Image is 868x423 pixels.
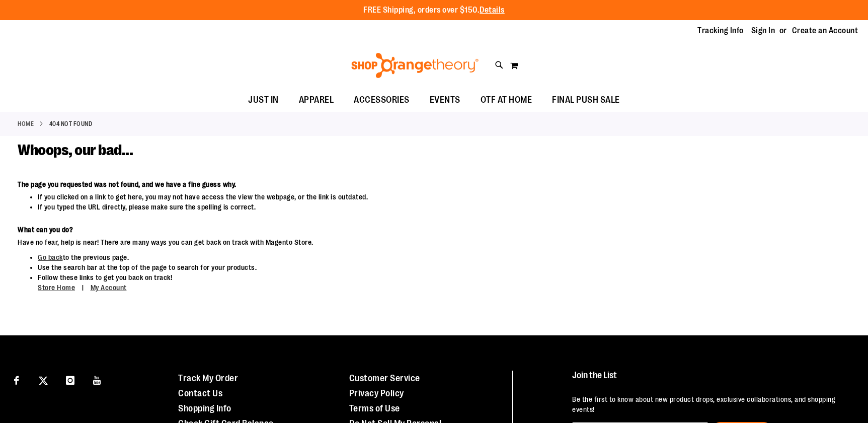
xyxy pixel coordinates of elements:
[18,119,34,128] a: Home
[430,89,460,111] span: EVENTS
[792,25,858,36] a: Create an Account
[18,142,133,159] span: Whoops, our bad...
[38,272,677,293] li: Follow these links to get you back on track!
[38,253,63,261] a: Go back
[238,89,289,112] a: JUST IN
[751,25,775,36] a: Sign In
[697,25,744,36] a: Tracking Info
[572,394,846,414] p: Be the first to know about new product drops, exclusive collaborations, and shopping events!
[49,119,93,128] strong: 404 Not Found
[349,403,400,413] a: Terms of Use
[480,6,505,15] a: Details
[470,89,542,112] a: OTF AT HOME
[350,53,480,78] img: Shop Orangetheory
[38,202,677,212] li: If you typed the URL directly, please make sure the spelling is correct.
[542,89,630,112] a: FINAL PUSH SALE
[178,373,238,383] a: Track My Order
[248,89,279,111] span: JUST IN
[572,371,846,389] h4: Join the List
[18,225,677,235] dt: What can you do?
[354,89,410,111] span: ACCESSORIES
[39,376,48,385] img: Twitter
[363,5,505,16] p: FREE Shipping, orders over $150.
[38,284,75,292] a: Store Home
[349,388,404,398] a: Privacy Policy
[38,192,677,202] li: If you clicked on a link to get here, you may not have access the view the webpage, or the link i...
[344,89,420,112] a: ACCESSORIES
[178,403,231,413] a: Shopping Info
[38,252,677,262] li: to the previous page.
[349,373,420,383] a: Customer Service
[299,89,334,111] span: APPAREL
[178,388,222,398] a: Contact Us
[420,89,470,112] a: EVENTS
[91,284,127,292] a: My Account
[289,89,344,112] a: APPAREL
[77,279,89,297] span: |
[89,371,106,388] a: Visit our Youtube page
[35,371,52,388] a: Visit our X page
[481,89,532,111] span: OTF AT HOME
[8,371,25,388] a: Visit our Facebook page
[18,179,677,189] dt: The page you requested was not found, and we have a fine guess why.
[61,371,79,388] a: Visit our Instagram page
[18,237,677,247] dd: Have no fear, help is near! There are many ways you can get back on track with Magento Store.
[38,262,677,272] li: Use the search bar at the top of the page to search for your products.
[552,89,620,111] span: FINAL PUSH SALE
